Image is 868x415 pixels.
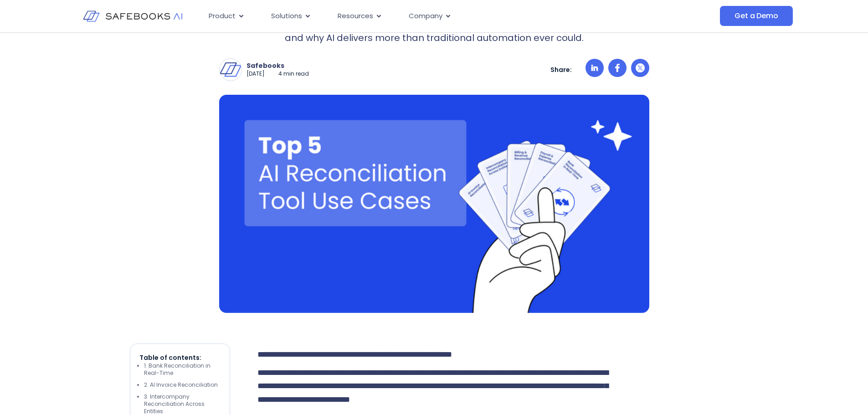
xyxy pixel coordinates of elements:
li: 2. AI Invoice Reconciliation [144,381,221,389]
p: Table of contents: [139,353,221,362]
span: Product [209,11,236,21]
p: Share: [550,66,572,74]
div: Menu Toggle [201,7,629,25]
p: Safebooks [247,61,309,70]
span: Get a Demo [734,11,778,20]
a: Get a Demo [720,6,792,26]
span: Solutions [271,11,302,21]
img: Safebooks [220,59,241,81]
li: 3. Intercompany Reconciliation Across Entities [144,393,221,415]
nav: Menu [201,7,629,25]
span: Resources [338,11,373,21]
img: a hand holding five cards with the words top 5 all recondition tool use [219,95,649,313]
li: 1. Bank Reconciliation in Real-Time [144,362,221,377]
p: 4 min read [278,70,309,78]
p: [DATE] [247,70,265,78]
span: Company [409,11,442,21]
